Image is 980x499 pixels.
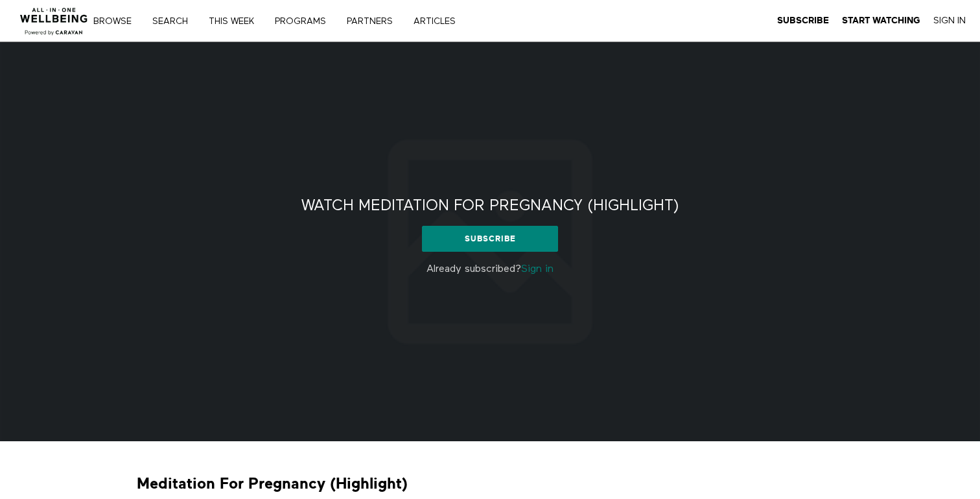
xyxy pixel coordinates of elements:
strong: Subscribe [777,16,829,25]
a: ARTICLES [409,17,469,26]
nav: Primary [102,14,482,27]
a: Start Watching [842,15,920,27]
a: PARTNERS [342,17,406,26]
h2: Watch Meditation For Pregnancy (Highlight) [301,196,679,216]
a: Sign In [933,15,966,27]
a: Subscribe [777,15,829,27]
p: Already subscribed? [348,262,633,277]
strong: Meditation For Pregnancy (Highlight) [137,474,408,494]
a: Browse [89,17,145,26]
a: THIS WEEK [204,17,268,26]
strong: Start Watching [842,16,920,25]
a: Search [148,17,202,26]
a: Sign in [521,264,554,274]
a: PROGRAMS [270,17,340,26]
a: Subscribe [422,226,559,252]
